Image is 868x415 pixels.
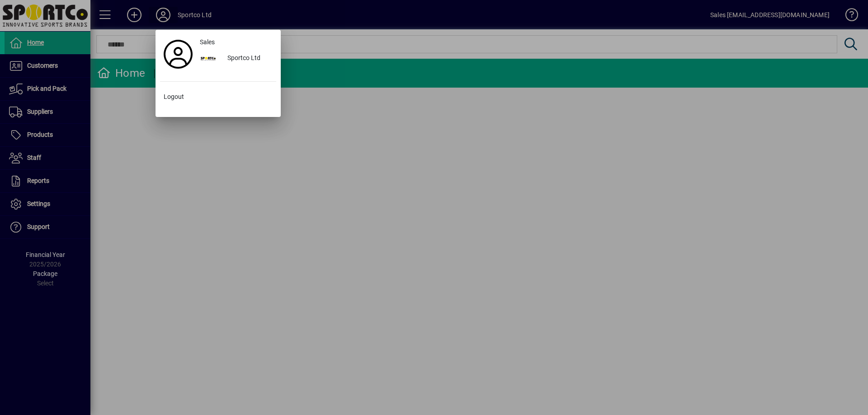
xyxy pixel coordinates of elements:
span: Sales [200,37,215,47]
div: Sportco Ltd [220,51,276,67]
a: Profile [160,46,196,62]
button: Logout [160,89,276,105]
a: Sales [196,34,276,51]
span: Logout [164,92,184,102]
button: Sportco Ltd [196,51,276,67]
